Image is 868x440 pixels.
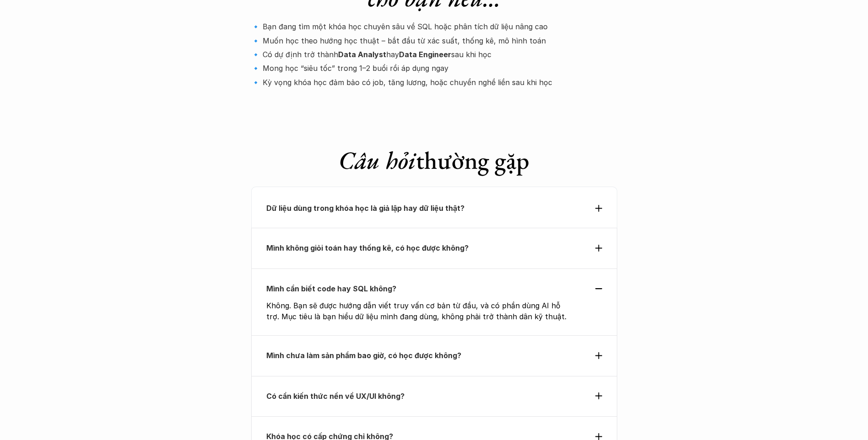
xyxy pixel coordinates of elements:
strong: Data Analyst [338,50,386,59]
strong: Mình không giỏi toán hay thống kê, có học được không? [266,243,469,252]
strong: Mình cần biết code hay SQL không? [266,284,396,293]
strong: Mình chưa làm sản phẩm bao giờ, có học được không? [266,351,461,360]
strong: Dữ liệu dùng trong khóa học là giả lập hay dữ liệu thật? [266,204,464,213]
h1: thường gặp [251,145,617,175]
p: 🔹 Bạn đang tìm một khóa học chuyên sâu về SQL hoặc phân tích dữ liệu nâng cao 🔹 Muốn học theo hướ... [251,20,617,89]
p: Không. Bạn sẽ được hướng dẫn viết truy vấn cơ bản từ đầu, và có phần dùng AI hỗ trợ. Mục tiêu là ... [266,300,572,322]
strong: Có cần kiến thức nền về UX/UI không? [266,392,404,401]
strong: Data Engineer [399,50,451,59]
em: Câu hỏi [339,144,416,176]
